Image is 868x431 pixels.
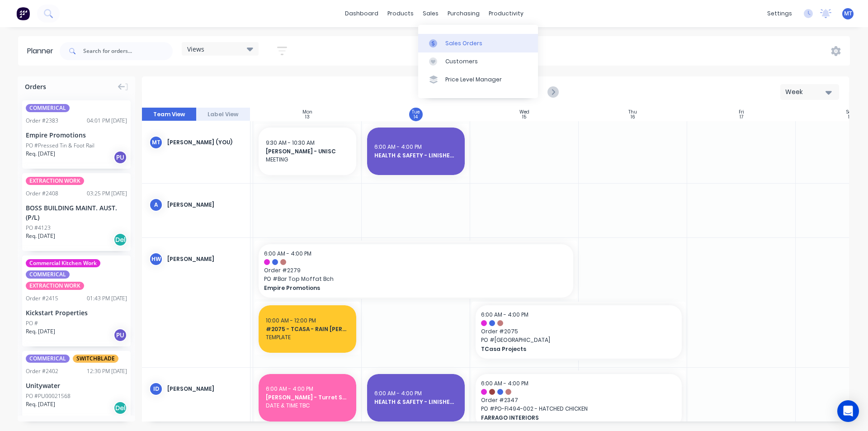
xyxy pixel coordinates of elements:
div: Fri [739,109,744,115]
div: ID [149,382,163,396]
span: MEETING [266,156,349,164]
div: BOSS BUILDING MAINT. AUST. (P/L) [26,203,127,222]
span: #2075 - TCASA - RAIN [PERSON_NAME] [266,325,349,333]
button: Team View [142,108,196,121]
div: Sat [846,109,854,115]
span: COMMERICAL [26,355,70,363]
span: Commercial Kitchen Work [26,259,100,267]
span: SWITCHBLADE [73,355,118,363]
button: Week [780,84,839,100]
div: 01:43 PM [DATE] [87,294,127,303]
div: Del [113,233,127,246]
span: TEMPLATE [266,333,349,341]
div: sales [418,7,443,20]
div: Order # 2383 [26,117,58,125]
div: 03:25 PM [DATE] [87,189,127,198]
div: PO #PU00021568 [26,392,71,400]
div: 16 [631,115,635,119]
input: Search for orders... [83,42,173,60]
span: COMMERICAL [26,270,70,279]
span: Order # 2075 [481,327,676,336]
span: Empire Promotions [264,284,538,292]
a: Customers [418,52,538,71]
span: PO # [GEOGRAPHIC_DATA] [481,336,676,344]
img: Factory [16,7,30,20]
div: [PERSON_NAME] [167,255,243,263]
div: Del [113,401,127,415]
div: Order # 2415 [26,294,58,303]
div: HW [149,252,163,266]
div: 12:30 PM [DATE] [87,367,127,375]
div: 18 [848,115,852,119]
div: PU [113,328,127,342]
span: 6:00 AM - 4:00 PM [481,311,528,318]
span: 6:00 AM - 4:00 PM [374,389,422,397]
div: 15 [522,115,526,119]
div: Week [785,87,827,97]
div: Mon [302,109,312,115]
div: Kickstart Properties [26,308,127,317]
div: Customers [445,57,478,66]
span: Order # 2347 [481,396,676,404]
div: 13 [305,115,310,119]
a: dashboard [340,7,383,20]
span: Order # 2279 [264,266,568,275]
span: 6:00 AM - 4:00 PM [374,143,422,151]
div: Open Intercom Messenger [837,400,859,422]
div: Thu [628,109,637,115]
span: [PERSON_NAME] - Turret Software training [266,393,349,402]
div: products [383,7,418,20]
div: Sales Orders [445,39,482,47]
div: Order # 2408 [26,189,58,198]
span: Req. [DATE] [26,150,55,158]
div: A [149,198,163,212]
span: TCasa Projects [481,345,657,353]
div: [PERSON_NAME] (You) [167,138,243,147]
span: PO # Bar Top Moffat Bch [264,275,568,283]
div: productivity [484,7,528,20]
div: Order # 2402 [26,367,58,375]
div: Planner [27,46,58,57]
span: 6:00 AM - 4:00 PM [481,379,528,387]
span: 6:00 AM - 4:00 PM [264,250,311,257]
div: Tue [412,109,420,115]
div: PO # [26,319,38,327]
button: Label View [196,108,250,121]
div: mt [149,136,163,149]
span: HEALTH & SAFETY - LINISHER INDUCTION [374,152,458,160]
div: Price Level Manager [445,76,502,84]
span: HEALTH & SAFETY - LINISHER INDUCTION [374,398,458,406]
div: PU [113,151,127,164]
span: PO # PO-FI494-002 - HATCHED CHICKEN [481,405,676,413]
div: purchasing [443,7,484,20]
span: Orders [25,82,46,91]
div: Empire Promotions [26,130,127,140]
div: 04:01 PM [DATE] [87,117,127,125]
span: MT [844,9,852,18]
span: [PERSON_NAME] - UNISC [266,147,349,156]
a: Price Level Manager [418,71,538,89]
div: Unitywater [26,381,127,390]
div: PO #4123 [26,224,51,232]
span: 6:00 AM - 4:00 PM [266,385,313,393]
span: 10:00 AM - 12:00 PM [266,317,316,324]
div: 17 [740,115,743,119]
div: [PERSON_NAME] [167,201,243,209]
div: 14 [414,115,418,119]
div: Wed [519,109,529,115]
span: EXTRACTION WORK [26,282,84,290]
span: EXTRACTION WORK [26,177,84,185]
span: DATE & TIME TBC [266,402,349,410]
a: Sales Orders [418,34,538,52]
span: Views [187,44,204,54]
div: PO #Pressed Tin & Foot Rail [26,142,94,150]
div: [PERSON_NAME] [167,385,243,393]
div: settings [763,7,797,20]
span: FARRAGO INTERIORS [481,414,657,422]
span: COMMERICAL [26,104,70,112]
span: Req. [DATE] [26,400,55,408]
span: Req. [DATE] [26,327,55,336]
span: 9:30 AM - 10:30 AM [266,139,315,147]
span: Req. [DATE] [26,232,55,240]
